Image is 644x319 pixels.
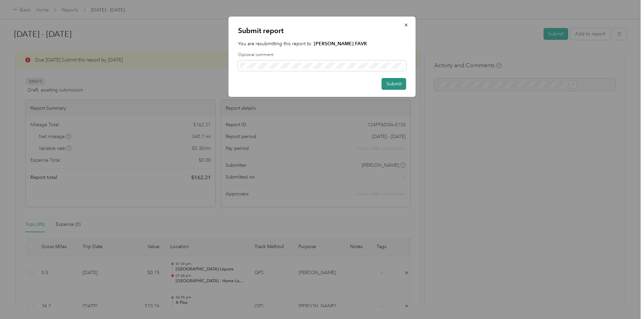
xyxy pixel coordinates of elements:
strong: [PERSON_NAME] FAVR [314,41,367,47]
label: Optional comment [238,52,406,58]
iframe: Everlance-gr Chat Button Frame [606,281,644,319]
button: Submit [382,78,406,90]
p: You are resubmitting this report to: [238,40,406,47]
p: Submit report [238,26,406,35]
